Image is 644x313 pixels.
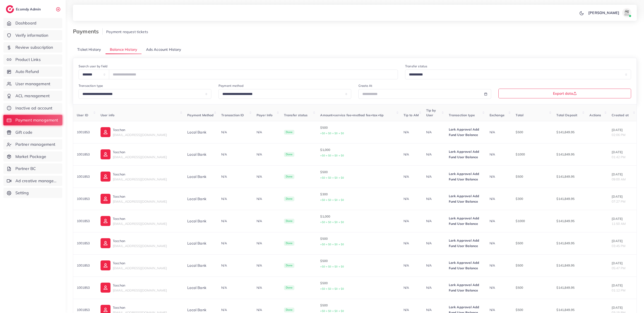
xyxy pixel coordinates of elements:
span: Total Deposit [556,113,577,117]
label: Payment method [219,83,243,88]
span: [EMAIL_ADDRESS][DOMAIN_NAME] [113,222,167,226]
p: $500 [320,280,396,291]
span: N/A [221,286,227,290]
span: Gift code [15,129,32,135]
span: N/A [221,308,227,312]
span: 09:00 AM [612,177,626,181]
img: logo [6,5,14,13]
span: Done [284,308,295,313]
span: N/A [221,263,227,267]
span: Done [284,130,295,135]
p: $500 [320,258,396,269]
p: $500 [516,129,549,135]
img: ic-user-info.36bf1079.svg [101,216,111,226]
p: N/A [404,174,419,179]
span: Done [284,263,295,268]
span: [EMAIL_ADDRESS][DOMAIN_NAME] [113,199,167,204]
a: Product Links [3,54,62,65]
span: Done [284,219,295,224]
span: 03:45 PM [612,244,625,248]
p: Lark Approval Add Fund User Balance [449,127,482,138]
p: N/A [404,263,419,268]
span: Payment management [15,117,58,123]
span: N/A [490,219,495,223]
p: 1001853 [77,240,93,246]
p: $500 [320,169,396,180]
p: 1001853 [77,196,93,201]
p: [PERSON_NAME] [588,10,619,15]
small: +$0 + $0 + $0 + $0 [320,198,344,201]
p: N/A [257,240,277,246]
p: N/A [404,129,419,135]
span: Auto Refund [15,69,39,75]
span: Done [284,152,295,157]
span: Ticket History [77,47,101,52]
p: N/A [257,218,277,224]
span: [EMAIL_ADDRESS][DOMAIN_NAME] [113,155,167,159]
p: N/A [426,129,442,135]
span: 05:47 PM [612,266,625,270]
span: Balance History [110,47,137,52]
p: N/A [257,307,277,313]
a: Gift code [3,127,62,138]
span: Partner BC [15,166,36,172]
span: Amount+service fee+method fee+tax+tip [320,113,384,117]
p: [DATE] [612,260,633,266]
span: N/A [221,175,227,179]
p: 1001853 [77,174,93,179]
span: Total [516,113,524,117]
span: 07:27 PM [612,199,625,204]
span: N/A [221,219,227,223]
label: Transfer status [405,64,427,68]
p: $141,849.95 [556,196,582,201]
p: N/A [404,196,419,201]
p: Teechan [113,283,167,288]
a: Market Package [3,151,62,162]
span: Ads Account History [146,47,181,52]
a: ACL management [3,91,62,101]
p: Lark Approval Add Fund User Balance [449,171,482,182]
p: Teechan [113,127,167,133]
p: $500 [516,240,549,246]
span: Transaction type [449,113,475,117]
span: Ad creative management [15,178,59,184]
div: Local bank [187,152,214,157]
p: N/A [404,152,419,157]
p: 1001853 [77,263,93,268]
span: N/A [490,197,495,201]
a: Inactive ad account [3,103,62,113]
div: Local bank [187,263,214,268]
p: Teechan [113,172,167,177]
p: Lark Approval Add Fund User Balance [449,238,482,249]
span: N/A [221,241,227,245]
p: N/A [426,263,442,268]
span: [EMAIL_ADDRESS][DOMAIN_NAME] [113,177,167,181]
p: N/A [426,152,442,157]
small: +$0 + $0 + $0 + $0 [320,176,344,179]
small: +$0 + $0 + $0 + $0 [320,287,344,290]
p: N/A [257,196,277,201]
p: $141,849.95 [556,174,582,179]
p: [DATE] [612,127,633,133]
span: 11:50 AM [612,222,626,226]
span: N/A [221,152,227,156]
span: User management [15,81,50,87]
small: +$0 + $0 + $0 + $0 [320,221,344,224]
p: $300 [320,192,396,203]
div: Local bank [187,130,214,135]
span: Market Package [15,154,46,160]
p: 1001853 [77,129,93,135]
p: N/A [257,285,277,290]
p: N/A [426,285,442,290]
span: ACL management [15,93,50,99]
p: $500 [516,307,549,313]
p: Teechan [113,149,167,155]
div: Local bank [187,241,214,246]
p: [DATE] [612,238,633,244]
p: N/A [257,129,277,135]
p: Lark Approval Add Fund User Balance [449,149,482,160]
p: Teechan [113,238,167,244]
p: 1001853 [77,307,93,313]
p: $141,849.95 [556,285,582,290]
label: Create At [358,83,372,88]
